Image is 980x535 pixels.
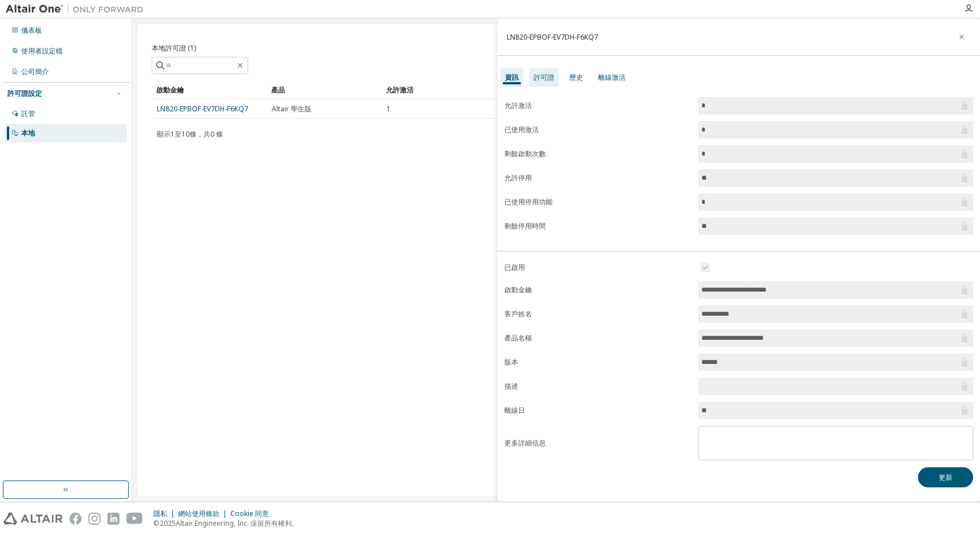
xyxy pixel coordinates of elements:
font: 允許停用 [504,173,532,183]
font: 儀表板 [21,25,42,35]
font: 2025 [160,518,176,528]
img: altair_logo.svg [3,513,63,525]
font: 允許激活 [386,85,414,95]
font: Cookie 同意 [230,509,269,518]
font: 許可證設定 [7,88,42,98]
font: 至 [175,129,182,139]
font: 產品 [271,85,285,95]
font: 已啟用 [504,262,525,272]
img: youtube.svg [126,513,143,525]
font: Altair Engineering, Inc. 保留所有權利。 [176,518,299,528]
font: 客戶姓名 [504,309,532,319]
font: Altair 學生版 [272,104,311,114]
font: 資訊 [505,72,519,82]
font: 10條， [182,129,203,139]
font: 顯示 [157,129,171,139]
font: LN820-EPBOF-EV7DH-F6KQ7 [157,104,248,114]
font: 啟動金鑰 [504,285,532,294]
font: 版本 [504,357,518,367]
font: 允許激活 [504,100,532,110]
font: 描述 [504,381,518,391]
img: facebook.svg [70,513,82,525]
font: 隱私 [153,509,167,518]
img: instagram.svg [88,513,101,525]
font: © [153,518,160,528]
font: 剩餘啟動次數 [504,149,546,158]
font: 已使用停用功能 [504,197,553,207]
font: 已使用激活 [504,125,539,134]
font: 產品名稱 [504,333,532,343]
font: 公司簡介 [21,67,49,76]
font: 本地 [21,128,35,138]
font: 許可證 [534,72,554,82]
font: 託管 [21,108,35,118]
img: 牽牛星一號 [6,3,149,15]
font: 歷史 [569,72,583,82]
font: 啟動金鑰 [156,85,184,95]
font: LN820-EPBOF-EV7DH-F6KQ7 [507,32,598,42]
font: 使用者設定檔 [21,46,63,56]
font: 本地許可證 (1) [152,43,196,53]
img: linkedin.svg [107,513,119,525]
font: 剩餘停用時間 [504,221,546,231]
button: 更新 [918,467,973,487]
font: 網站使用條款 [178,509,219,518]
font: 1 [387,104,391,114]
font: 離線激活 [598,72,626,82]
font: 共 [203,129,210,139]
font: 離線日 [504,405,525,415]
font: 更新 [939,472,952,482]
font: 0 條 [210,129,223,139]
font: 1 [171,129,175,139]
font: 更多詳細信息 [504,438,546,448]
